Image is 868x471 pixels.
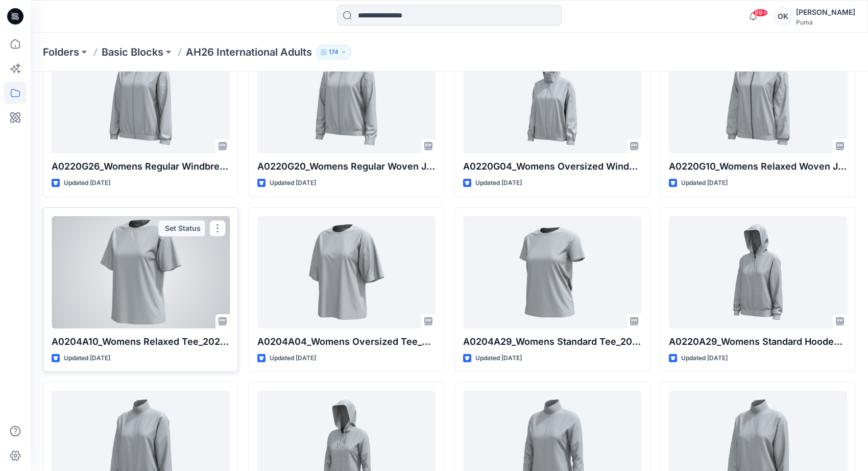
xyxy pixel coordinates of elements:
p: 174 [329,46,339,58]
p: Updated [DATE] [270,353,316,364]
p: A0204A10_Womens Relaxed Tee_20250709 [52,335,230,349]
span: 99+ [753,9,768,17]
a: A0220G20_Womens Regular Woven Jacket_CV03 [257,41,436,153]
p: Updated [DATE] [64,178,110,189]
div: OK [774,7,792,26]
p: Updated [DATE] [270,178,316,189]
a: A0220G26_Womens Regular Windbreaker_CV03 [52,41,230,153]
a: A0204A29_Womens Standard Tee_20250630 [463,216,641,328]
div: Puma [796,18,855,26]
p: Updated [DATE] [64,353,110,364]
a: Basic Blocks [102,45,163,59]
a: Folders [43,45,79,59]
p: A0220G04_Womens Oversized Windbreaker_CV01 [463,159,641,174]
p: A0204A29_Womens Standard Tee_20250630 [463,335,641,349]
p: Updated [DATE] [475,178,522,189]
a: A0204A04_Womens Oversized Tee_20250709 [257,216,436,328]
a: A0220G04_Womens Oversized Windbreaker_CV01 [463,41,641,153]
p: Updated [DATE] [681,178,728,189]
p: A0220G10_Womens Relaxed Woven Jacket_CV03 [669,159,847,174]
a: A0220A29_Womens Standard Hooded Knit Jacket_CV01 [669,216,847,328]
a: A0220G10_Womens Relaxed Woven Jacket_CV03 [669,41,847,153]
p: A0220G20_Womens Regular Woven Jacket_CV03 [257,159,436,174]
p: AH26 International Adults [186,45,312,59]
a: A0204A10_Womens Relaxed Tee_20250709 [52,216,230,328]
p: A0220G26_Womens Regular Windbreaker_CV03 [52,159,230,174]
p: A0220A29_Womens Standard Hooded Knit Jacket_CV01 [669,335,847,349]
p: Updated [DATE] [681,353,728,364]
p: Updated [DATE] [475,353,522,364]
p: A0204A04_Womens Oversized Tee_20250709 [257,335,436,349]
div: [PERSON_NAME] [796,6,855,18]
button: 174 [316,45,351,59]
